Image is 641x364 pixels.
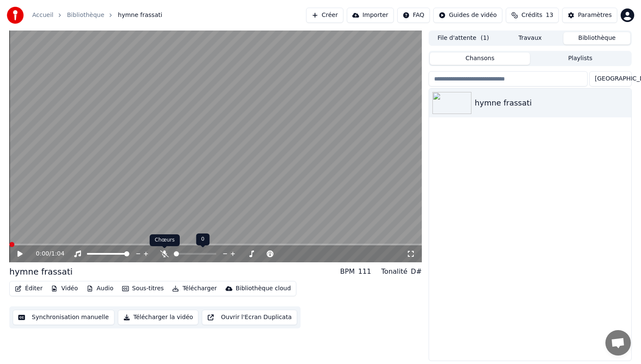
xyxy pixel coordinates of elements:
button: Paramètres [562,8,617,23]
span: hymne frassati [118,11,162,19]
span: 0:00 [36,250,49,258]
button: Audio [83,283,117,295]
div: Ouvrir le chat [605,330,631,356]
span: ( 1 ) [481,34,489,42]
button: Guides de vidéo [433,8,502,23]
button: Ouvrir l'Ecran Duplicata [202,310,297,325]
button: Éditer [11,283,46,295]
a: Accueil [32,11,53,19]
div: 0 [196,233,210,245]
button: Bibliothèque [563,32,630,44]
span: 13 [546,11,553,19]
button: Créer [306,8,343,23]
button: Crédits13 [506,8,559,23]
span: 1:04 [51,250,64,258]
nav: breadcrumb [32,11,162,19]
button: Travaux [497,32,564,44]
div: D# [411,267,422,277]
button: Télécharger [169,283,220,295]
button: Chansons [430,53,530,65]
button: Playlists [530,53,630,65]
span: Crédits [521,11,542,19]
button: File d'attente [430,32,497,44]
button: Sous-titres [119,283,167,295]
div: / [36,250,56,258]
div: Tonalité [381,267,407,277]
div: hymne frassati [9,266,72,278]
div: Paramètres [578,11,612,19]
a: Bibliothèque [67,11,104,19]
button: Importer [347,8,394,23]
div: hymne frassati [475,97,628,109]
button: Vidéo [47,283,81,295]
button: Télécharger la vidéo [118,310,199,325]
div: Bibliothèque cloud [236,284,291,293]
img: youka [7,7,24,24]
button: FAQ [397,8,430,23]
div: 111 [358,267,371,277]
div: Chœurs [150,234,180,246]
button: Synchronisation manuelle [13,310,114,325]
div: BPM [340,267,354,277]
